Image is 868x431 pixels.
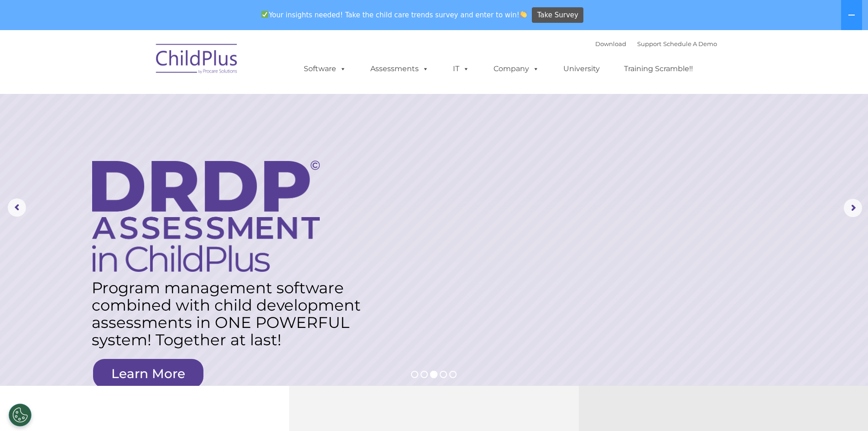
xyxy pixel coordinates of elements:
span: Take Survey [537,7,578,23]
a: Training Scramble!! [615,60,702,78]
a: Assessments [361,60,438,78]
rs-layer: Program management software combined with child development assessments in ONE POWERFUL system! T... [92,279,369,348]
a: IT [444,60,478,78]
a: Download [595,40,626,47]
span: Last name [127,60,155,67]
img: ✅ [261,11,268,18]
a: Schedule A Demo [663,40,717,47]
a: Support [637,40,661,47]
span: Phone number [127,98,166,104]
a: Company [484,60,548,78]
a: Software [295,60,355,78]
button: Cookies Settings [9,404,31,426]
img: DRDP Assessment in ChildPlus [92,161,320,272]
span: Your insights needed! Take the child care trends survey and enter to win! [258,6,531,24]
font: | [595,40,717,47]
a: Learn More [93,359,203,388]
img: ChildPlus by Procare Solutions [151,37,243,83]
a: University [554,60,609,78]
a: Take Survey [532,7,583,23]
img: 👏 [520,11,527,18]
